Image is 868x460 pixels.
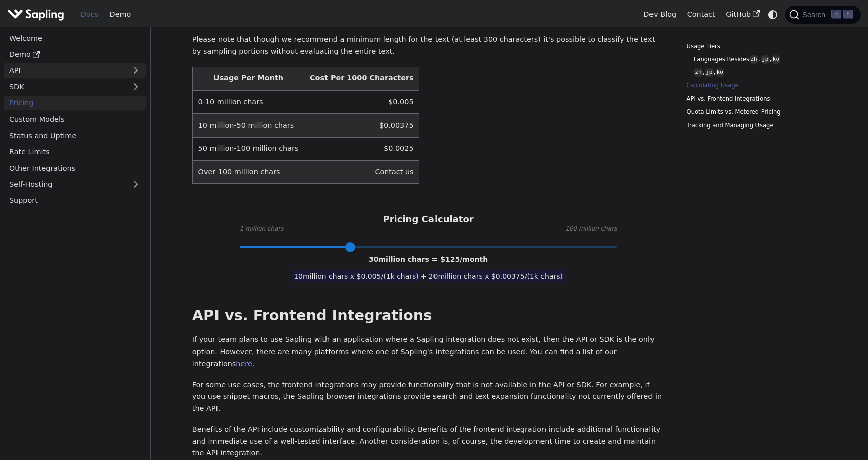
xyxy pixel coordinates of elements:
a: Support [4,193,146,208]
img: Sapling.ai [7,7,64,22]
span: 1 million chars [240,224,284,234]
h3: Pricing Calculator [383,214,473,225]
td: Over 100 million chars [192,160,304,183]
a: Calculating Usage [687,81,823,90]
td: $0.0025 [304,137,419,160]
span: 20 million chars x $ 0.00375 /(1k chars) [427,270,565,282]
button: Switch between dark and light mode (currently system mode) [766,7,780,22]
a: API vs. Frontend Integrations [687,94,823,104]
a: Languages Besideszh,jp,ko [694,55,819,64]
a: Usage Tiers [687,42,823,51]
kbd: ⌘ [831,10,841,19]
span: + [421,272,427,280]
p: Please note that though we recommend a minimum length for the text (at least 300 characters) it's... [192,34,665,58]
button: Expand sidebar category 'SDK' [126,79,146,94]
a: Welcome [4,31,146,45]
span: Search [799,11,831,19]
code: ko [715,68,724,77]
a: Tracking and Managing Usage [687,121,823,130]
a: Contact [682,7,721,22]
code: jp [705,68,714,77]
a: Custom Models [4,112,146,127]
span: 100 million chars [565,224,617,234]
a: Other Integrations [4,161,146,175]
a: Demo [104,7,136,22]
th: Usage Per Month [192,67,304,90]
a: zh,jp,ko [694,68,819,77]
a: API [4,63,126,78]
span: 10 million chars x $ 0.005 /(1k chars) [292,270,421,282]
kbd: K [843,10,853,19]
p: If your team plans to use Sapling with an application where a Sapling integration does not exist,... [192,334,665,370]
td: 0-10 million chars [192,90,304,114]
code: zh [749,55,758,64]
a: Status and Uptime [4,128,146,143]
h2: API vs. Frontend Integrations [192,307,665,325]
a: Rate Limits [4,145,146,159]
td: $0.005 [304,90,419,114]
a: Demo [4,47,146,62]
a: Sapling.ai [7,7,68,22]
a: Self-Hosting [4,177,146,192]
button: Search (Command+K) [785,6,860,24]
a: GitHub [720,7,765,22]
code: zh [694,68,703,77]
a: here [236,360,252,368]
td: 50 million-100 million chars [192,137,304,160]
td: $0.00375 [304,114,419,137]
p: Benefits of the API include customizability and configurability. Benefits of the frontend integra... [192,424,665,459]
p: For some use cases, the frontend integrations may provide functionality that is not available in ... [192,379,665,415]
a: SDK [4,79,126,94]
code: ko [771,55,780,64]
button: Expand sidebar category 'API' [126,63,146,78]
td: Contact us [304,160,419,183]
code: jp [761,55,770,64]
a: Docs [75,7,104,22]
span: 30 million chars = $ 125 /month [369,255,488,263]
th: Cost Per 1000 Characters [304,67,419,90]
a: Dev Blog [638,7,681,22]
a: Quota Limits vs. Metered Pricing [687,107,823,117]
td: 10 million-50 million chars [192,114,304,137]
a: Pricing [4,96,146,110]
